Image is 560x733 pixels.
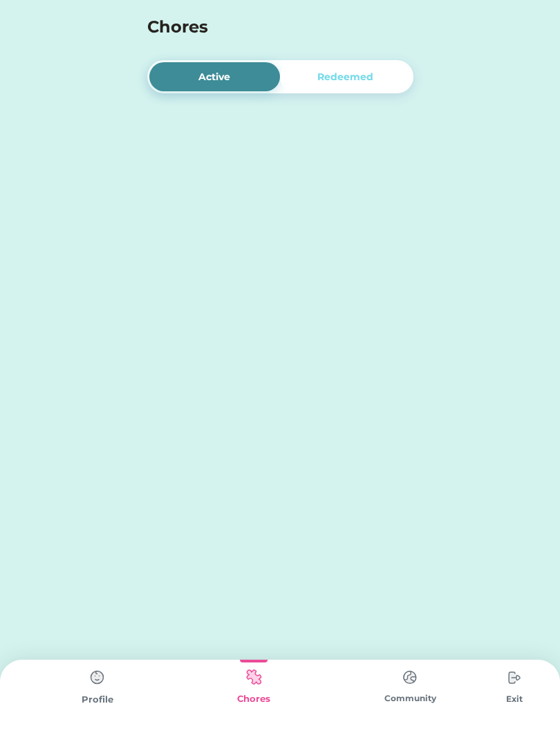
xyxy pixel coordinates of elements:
[84,664,111,692] img: type%3Dchores%2C%20state%3Ddefault.svg
[317,70,373,84] div: Redeemed
[176,692,332,706] div: Chores
[240,664,268,691] img: type%3Dkids%2C%20state%3Dselected.svg
[501,664,528,692] img: type%3Dchores%2C%20state%3Ddefault.svg
[198,70,230,84] div: Active
[19,693,176,707] div: Profile
[332,692,488,705] div: Community
[488,693,541,705] div: Exit
[147,15,376,39] h4: Chores
[396,664,424,691] img: type%3Dchores%2C%20state%3Ddefault.svg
